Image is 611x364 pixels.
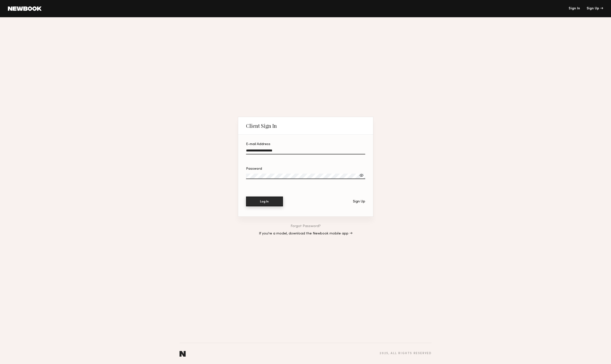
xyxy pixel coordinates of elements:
[353,200,365,203] div: Sign Up
[246,174,365,179] input: Password
[259,232,352,235] a: If you’re a model, download the Newbook mobile app →
[291,225,321,228] a: Forgot Password?
[380,352,431,355] div: 2025 , all rights reserved
[587,7,603,10] div: Sign Up
[246,143,365,146] div: E-mail Address
[246,197,283,206] button: Log In
[246,167,365,171] div: Password
[569,7,580,10] a: Sign In
[246,123,277,129] div: Client Sign In
[246,149,365,154] input: E-mail Address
